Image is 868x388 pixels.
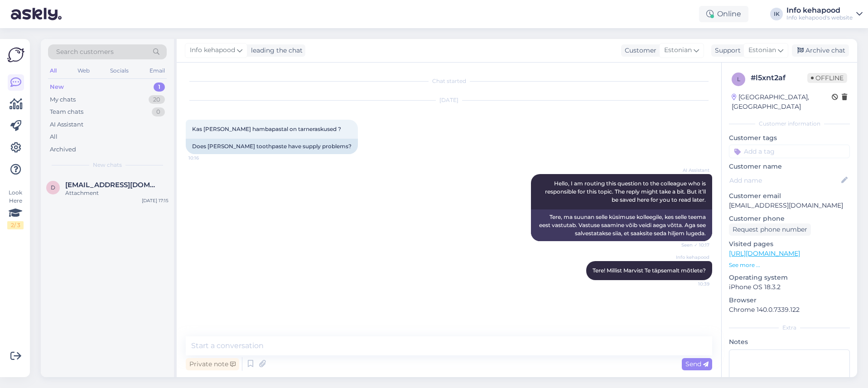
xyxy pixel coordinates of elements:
[786,7,853,14] div: Info kehapood
[76,65,92,77] div: Web
[148,65,167,77] div: Email
[50,145,76,154] div: Archived
[685,360,709,368] span: Send
[792,44,849,57] div: Archive chat
[531,209,712,241] div: Tere, ma suunan selle küsimuse kolleegile, kes selle teema eest vastutab. Vastuse saamine võib ve...
[807,73,847,83] span: Offline
[186,77,712,85] div: Chat started
[729,191,850,201] p: Customer email
[737,76,740,82] span: l
[142,197,169,204] div: [DATE] 17:15
[675,167,709,174] span: AI Assistant
[729,133,850,143] p: Customer tags
[593,267,706,274] span: Tere! Millist Marvist Te täpsemalt mõtlete?
[247,46,303,55] div: leading the chat
[729,337,850,347] p: Notes
[664,45,692,55] span: Estonian
[729,214,850,223] p: Customer phone
[545,180,707,203] span: Hello, I am routing this question to the colleague who is responsible for this topic. The reply m...
[48,65,58,77] div: All
[729,273,850,282] p: Operating system
[729,296,850,305] p: Browser
[51,184,55,191] span: d
[699,6,748,22] div: Online
[192,126,341,132] span: Kas [PERSON_NAME] hambapastal on tarneraskused ?
[7,221,24,229] div: 2 / 3
[675,254,709,261] span: Info kehapood
[729,305,850,315] p: Chrome 140.0.7339.122
[675,281,709,287] span: 10:39
[186,358,239,370] div: Private note
[729,223,811,236] div: Request phone number
[729,324,850,332] div: Extra
[729,261,850,269] p: See more ...
[729,249,800,257] a: [URL][DOMAIN_NAME]
[7,189,24,229] div: Look Here
[770,8,783,20] div: IK
[748,45,776,55] span: Estonian
[621,46,656,55] div: Customer
[56,47,114,57] span: Search customers
[786,7,863,21] a: Info kehapoodInfo kehapood's website
[188,155,222,161] span: 10:16
[108,65,130,77] div: Socials
[729,162,850,171] p: Customer name
[751,73,807,83] div: # l5xnt2af
[186,139,358,154] div: Does [PERSON_NAME] toothpaste have supply problems?
[50,132,58,141] div: All
[50,95,76,104] div: My chats
[50,107,83,116] div: Team chats
[711,46,741,55] div: Support
[186,96,712,104] div: [DATE]
[729,175,839,185] input: Add name
[729,282,850,292] p: iPhone OS 18.3.2
[7,46,24,63] img: Askly Logo
[154,82,165,92] div: 1
[675,242,709,248] span: Seen ✓ 10:17
[729,201,850,210] p: [EMAIL_ADDRESS][DOMAIN_NAME]
[50,82,64,92] div: New
[65,181,159,189] span: dourou.xristina@yahoo.gr
[93,161,122,169] span: New chats
[786,14,853,21] div: Info kehapood's website
[190,45,235,55] span: Info kehapood
[729,120,850,128] div: Customer information
[729,239,850,249] p: Visited pages
[152,107,165,116] div: 0
[65,189,169,197] div: Attachment
[50,120,83,129] div: AI Assistant
[149,95,165,104] div: 20
[729,145,850,158] input: Add a tag
[732,92,832,112] div: [GEOGRAPHIC_DATA], [GEOGRAPHIC_DATA]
